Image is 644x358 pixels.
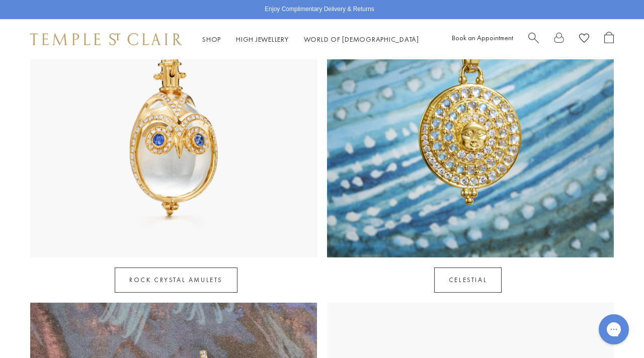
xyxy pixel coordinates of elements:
[30,33,182,45] img: Temple St. Clair
[304,35,419,44] a: World of [DEMOGRAPHIC_DATA]World of [DEMOGRAPHIC_DATA]
[434,267,502,293] a: Celestial
[528,32,539,47] a: Search
[115,267,237,293] a: Rock Crystal Amulets
[202,33,419,46] nav: Main navigation
[594,311,634,348] iframe: Gorgias live chat messenger
[579,32,589,47] a: View Wishlist
[202,35,221,44] a: ShopShop
[452,33,513,42] a: Book an Appointment
[604,32,614,47] a: Open Shopping Bag
[265,5,374,15] p: Enjoy Complimentary Delivery & Returns
[236,35,289,44] a: High JewelleryHigh Jewellery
